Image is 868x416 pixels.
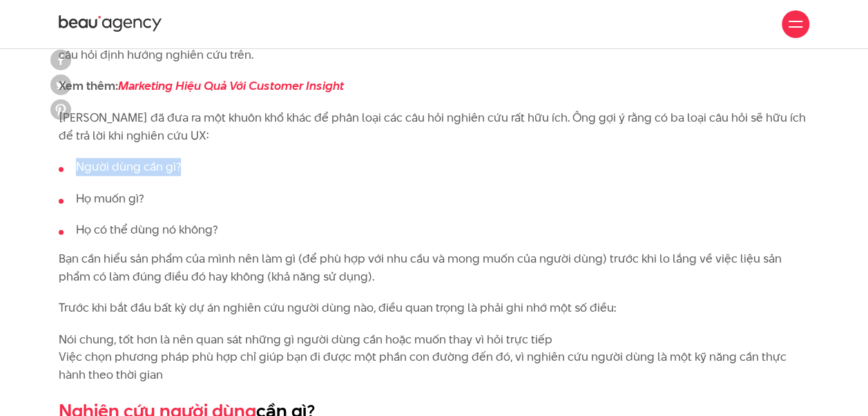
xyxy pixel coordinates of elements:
[59,190,809,208] li: Họ muốn gì?
[59,158,809,176] li: Người dùng cần gì?
[59,250,809,285] p: Bạn cần hiểu sản phẩm của mình nên làm gì (để phù hợp với nhu cầu và mong muốn của người dùng) tr...
[59,331,809,384] p: Nói chung, tốt hơn là nên quan sát những gì người dùng cần hoặc muốn thay vì hỏi trực tiếp Việc c...
[59,109,809,144] p: [PERSON_NAME] đã đưa ra một khuôn khổ khác để phân loại các câu hỏi nghiên cứu rất hữu ích. Ông g...
[59,299,809,317] p: Trước khi bắt đầu bất kỳ dự án nghiên cứu người dùng nào, điều quan trọng là phải ghi nhớ một số ...
[118,77,344,94] a: Marketing Hiệu Quả Với Customer Insight
[59,221,809,239] li: Họ có thể dùng nó không?
[59,77,344,94] strong: Xem thêm:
